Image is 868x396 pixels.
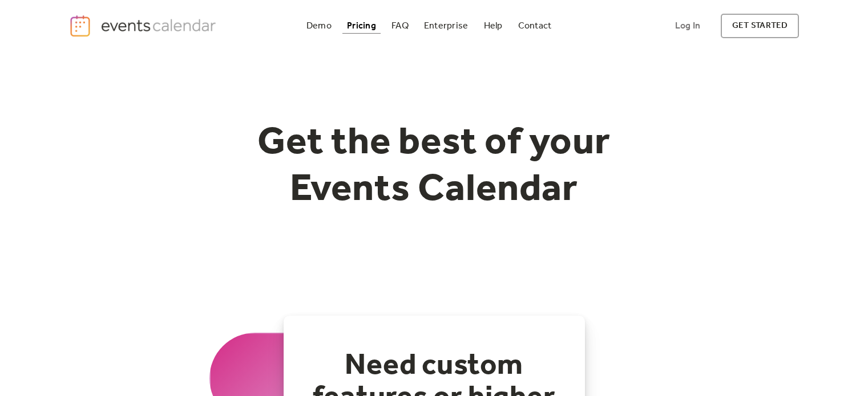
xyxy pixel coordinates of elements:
h1: Get the best of your Events Calendar [215,120,653,213]
div: Contact [518,23,552,29]
a: FAQ [387,18,413,34]
div: Enterprise [424,23,468,29]
div: Demo [306,23,332,29]
div: FAQ [391,23,409,29]
a: Demo [302,18,336,34]
a: Pricing [342,18,381,34]
a: get started [721,14,799,38]
a: Help [479,18,507,34]
div: Help [484,23,503,29]
a: Contact [514,18,556,34]
a: Log In [664,14,712,38]
a: Enterprise [419,18,473,34]
div: Pricing [347,23,376,29]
